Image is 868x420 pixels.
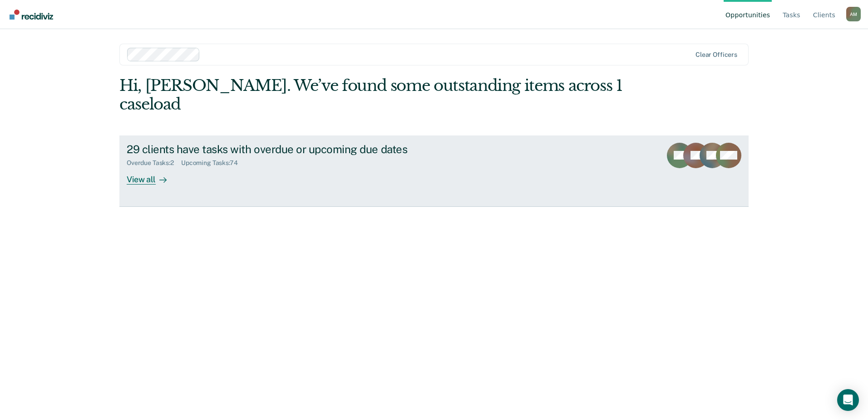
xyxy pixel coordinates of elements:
div: Open Intercom Messenger [837,389,859,411]
div: View all [127,167,178,185]
div: Clear officers [695,51,737,59]
div: 29 clients have tasks with overdue or upcoming due dates [127,143,445,156]
div: A M [846,7,861,21]
div: Upcoming Tasks : 74 [181,159,245,167]
button: Profile dropdown button [846,7,861,21]
div: Overdue Tasks : 2 [127,159,181,167]
img: Recidiviz [10,10,53,20]
div: Hi, [PERSON_NAME]. We’ve found some outstanding items across 1 caseload [119,76,623,114]
a: 29 clients have tasks with overdue or upcoming due datesOverdue Tasks:2Upcoming Tasks:74View all [119,135,749,207]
